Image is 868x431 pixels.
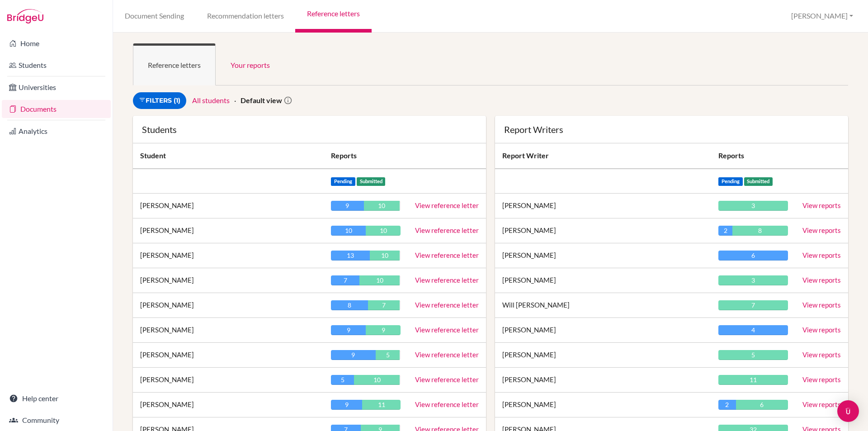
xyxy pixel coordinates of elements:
a: View reports [802,350,841,359]
td: [PERSON_NAME] [133,393,324,417]
a: All students [192,96,230,104]
a: View reference letter [415,301,479,309]
a: Analytics [2,122,111,140]
a: View reports [802,251,841,259]
a: View reports [802,326,841,334]
td: [PERSON_NAME] [495,268,711,293]
th: Student [133,143,324,169]
a: Filters (1) [133,92,186,109]
td: [PERSON_NAME] [495,318,711,343]
img: Bridge-U [7,9,43,24]
td: [PERSON_NAME] [133,368,324,393]
div: 10 [370,251,400,260]
div: Students [142,125,477,134]
td: [PERSON_NAME] [495,343,711,368]
div: 10 [359,275,400,285]
a: View reports [802,226,841,234]
div: 6 [736,400,788,410]
td: [PERSON_NAME] [495,368,711,393]
a: View reports [802,201,841,209]
td: [PERSON_NAME] [133,293,324,318]
a: View reference letter [415,375,479,384]
td: [PERSON_NAME] [133,218,324,243]
a: Students [2,56,111,74]
a: View reference letter [415,251,479,259]
a: Help center [2,389,111,407]
div: 13 [331,251,370,260]
div: 10 [331,226,366,236]
div: 7 [331,275,359,285]
a: View reports [802,301,841,309]
strong: Default view [241,96,282,104]
div: 11 [362,400,401,410]
div: 9 [366,325,401,335]
div: Report Writers [504,125,839,134]
a: Community [2,411,111,429]
a: View reference letter [415,276,479,284]
td: [PERSON_NAME] [495,194,711,218]
span: Pending [331,177,355,186]
td: [PERSON_NAME] [133,268,324,293]
div: 10 [366,226,401,236]
a: View reference letter [415,201,479,209]
div: Open Intercom Messenger [837,400,859,422]
th: Report Writer [495,143,711,169]
div: 7 [718,300,788,310]
div: 9 [331,201,363,211]
div: 2 [718,226,732,236]
a: Documents [2,100,111,118]
a: View reports [802,375,841,384]
td: Will [PERSON_NAME] [495,293,711,318]
div: 5 [331,375,354,385]
div: 8 [732,226,788,236]
div: 6 [718,251,788,260]
div: 10 [354,375,400,385]
div: 11 [718,375,788,385]
button: [PERSON_NAME] [787,8,857,24]
div: 3 [718,275,788,285]
div: 9 [331,400,362,410]
div: 9 [331,350,375,360]
a: View reports [802,400,841,408]
div: 2 [718,400,736,410]
div: 10 [364,201,400,211]
th: Reports [324,143,486,169]
a: Home [2,34,111,52]
a: Your reports [216,43,285,85]
td: [PERSON_NAME] [495,218,711,243]
a: View reference letter [415,326,479,334]
a: View reports [802,276,841,284]
div: 9 [331,325,366,335]
td: [PERSON_NAME] [495,243,711,268]
div: 4 [718,325,788,335]
div: 5 [376,350,400,360]
div: 7 [368,300,400,310]
td: [PERSON_NAME] [133,243,324,268]
a: Reference letters [133,43,216,85]
td: [PERSON_NAME] [133,343,324,368]
span: Submitted [744,177,773,186]
a: View reference letter [415,350,479,359]
td: [PERSON_NAME] [133,318,324,343]
a: Universities [2,78,111,96]
td: [PERSON_NAME] [495,393,711,417]
div: 8 [331,300,368,310]
span: Submitted [357,177,386,186]
div: 3 [718,201,788,211]
div: 5 [718,350,788,360]
a: View reference letter [415,226,479,234]
span: Pending [718,177,743,186]
th: Reports [711,143,795,169]
a: View reference letter [415,400,479,408]
td: [PERSON_NAME] [133,194,324,218]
